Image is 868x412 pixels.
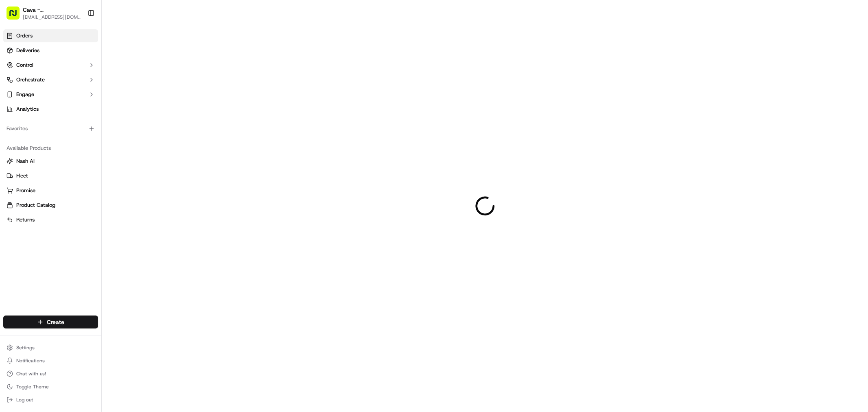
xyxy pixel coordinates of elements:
span: Orchestrate [16,76,45,83]
a: 💻API Documentation [66,179,134,193]
img: Klarizel Pensader [8,118,21,131]
span: Returns [16,216,35,224]
span: Settings [16,344,35,351]
a: 📗Knowledge Base [5,179,66,193]
button: Promise [3,184,98,197]
a: Fleet [7,172,95,180]
span: Deliveries [16,47,39,54]
button: Chat with us! [3,368,98,379]
span: Orders [16,32,33,39]
button: Nash AI [3,155,98,168]
span: • [69,126,72,133]
span: Engage [16,91,34,98]
button: Cava - [GEOGRAPHIC_DATA][EMAIL_ADDRESS][DOMAIN_NAME] [3,3,84,23]
div: Available Products [3,142,98,155]
button: Start new chat [138,80,148,90]
a: Returns [7,216,95,224]
button: Product Catalog [3,199,98,212]
input: Got a question? Start typing here... [21,53,146,61]
a: Analytics [3,103,98,116]
span: [DATE] [73,126,90,133]
button: Control [3,59,98,72]
div: We're available if you need us! [37,86,112,92]
img: 1736555255976-a54dd68f-1ca7-489b-9aae-adbdc363a1c4 [16,149,23,155]
img: 1724597045416-56b7ee45-8013-43a0-a6f9-03cb97ddad50 [17,78,32,92]
img: 1736555255976-a54dd68f-1ca7-489b-9aae-adbdc363a1c4 [8,78,23,92]
span: Pylon [81,202,98,208]
a: Deliveries [3,44,98,57]
span: Log out [16,397,33,403]
p: Welcome 👋 [8,33,148,46]
button: Create [3,316,98,329]
a: Powered byPylon [57,202,98,208]
button: See all [126,104,148,114]
button: [EMAIL_ADDRESS][DOMAIN_NAME] [23,14,81,20]
div: 💻 [69,183,75,189]
div: Start new chat [37,78,133,86]
span: Toggle Theme [16,384,49,390]
button: Toggle Theme [3,381,98,392]
span: Knowledge Base [16,182,62,190]
img: 1736555255976-a54dd68f-1ca7-489b-9aae-adbdc363a1c4 [16,127,23,133]
button: Orchestrate [3,73,98,86]
a: Promise [7,187,95,194]
a: Orders [3,29,98,42]
button: Notifications [3,355,98,366]
span: Create [47,318,64,326]
span: Chat with us! [16,370,46,377]
a: Nash AI [7,158,95,165]
button: Cava - [GEOGRAPHIC_DATA] [23,6,81,14]
button: Log out [3,394,98,405]
button: Settings [3,342,98,353]
span: Fleet [16,172,28,180]
span: Promise [16,187,35,194]
span: Control [16,61,33,69]
a: Product Catalog [7,202,95,209]
button: Fleet [3,169,98,182]
span: Analytics [16,105,39,113]
span: Klarizel Pensader [25,148,67,155]
button: Returns [3,213,98,226]
span: Nash AI [16,158,35,165]
button: Engage [3,88,98,101]
img: Klarizel Pensader [8,140,21,153]
span: [DATE] [73,148,90,155]
span: API Documentation [77,182,131,190]
div: Past conversations [8,106,55,112]
div: Favorites [3,122,98,135]
div: 📗 [8,183,15,189]
span: Notifications [16,357,45,364]
span: • [69,148,72,155]
span: Product Catalog [16,202,55,209]
span: Klarizel Pensader [25,126,67,133]
img: Nash [8,8,24,24]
